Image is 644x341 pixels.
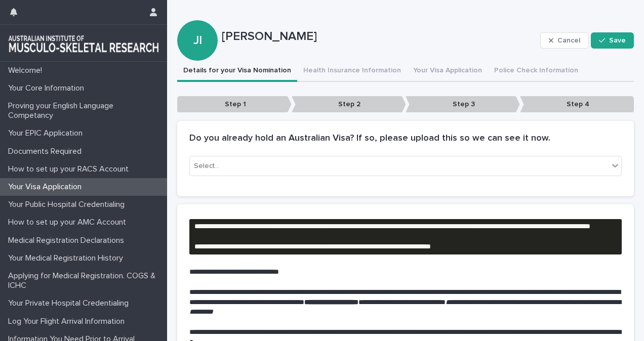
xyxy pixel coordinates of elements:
p: Your EPIC Application [4,129,91,138]
p: Your Core Information [4,83,92,93]
p: Proving your English Language Competancy [4,101,167,120]
p: Medical Registration Declarations [4,236,132,245]
button: Cancel [540,32,589,49]
img: 1xcjEmqDTcmQhduivVBy [8,33,159,53]
p: Welcome! [4,66,50,75]
p: Your Visa Application [4,182,90,192]
p: Log Your Flight Arrival Information [4,317,133,326]
p: Your Public Hospital Credentialing [4,200,133,209]
p: How to set up your AMC Account [4,218,134,227]
p: [PERSON_NAME] [222,29,536,44]
p: Step 1 [177,96,292,113]
p: Step 2 [292,96,406,113]
p: Step 3 [406,96,520,113]
button: Save [591,32,634,49]
p: Applying for Medical Registration. COGS & ICHC [4,271,167,290]
button: Police Check Information [488,61,584,82]
button: Details for your Visa Nomination [177,61,297,82]
button: Your Visa Application [407,61,488,82]
button: Health Insurance Information [297,61,407,82]
span: Save [609,37,626,44]
p: Step 4 [520,96,634,113]
span: Cancel [557,37,580,44]
div: Select... [194,161,219,172]
h2: Do you already hold an Australian Visa? If so, please upload this so we can see it now. [189,133,550,144]
p: Your Medical Registration History [4,253,131,263]
p: How to set up your RACS Account [4,164,137,174]
p: Your Private Hospital Credentialing [4,299,137,308]
p: Documents Required [4,147,90,156]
